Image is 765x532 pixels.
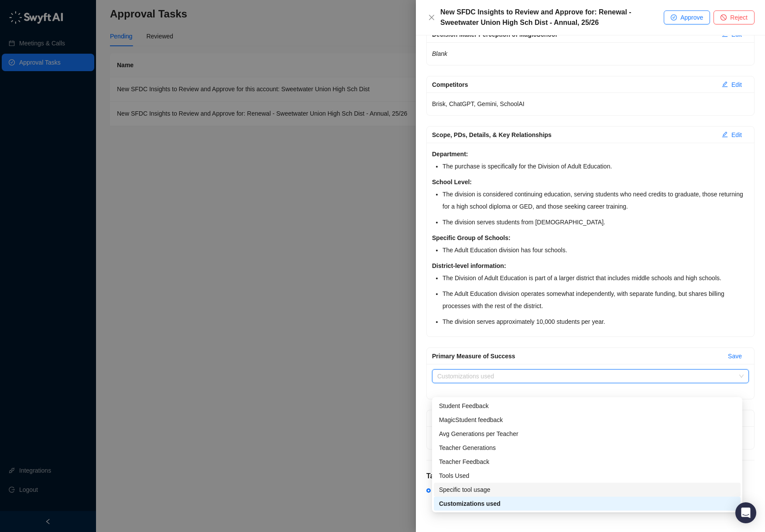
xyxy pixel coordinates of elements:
span: edit [722,81,728,87]
div: MagicStudent feedback [439,415,735,425]
span: Customizations used [437,370,744,383]
div: Teacher Feedback [434,455,741,469]
button: Save [721,349,749,363]
div: Teacher Feedback [439,457,735,467]
button: Reject [714,10,755,24]
div: Student Feedback [439,401,735,411]
span: Approve [680,13,703,22]
div: Specific tool usage [434,483,741,497]
span: stop [720,14,727,21]
div: Primary Measure of Success [432,351,721,361]
div: Teacher Generations [434,441,741,455]
span: close [428,14,435,21]
div: Competitors [432,80,715,89]
div: Avg Generations per Teacher [434,427,741,441]
div: Customizations used [434,497,741,511]
span: Edit [731,80,742,89]
button: Approve [664,10,710,24]
div: Specific tool usage [439,485,735,494]
div: New SFDC Insights to Review and Approve for: Renewal - Sweetwater Union High Sch Dist - Annual, 2... [440,7,664,28]
li: The division serves students from [DEMOGRAPHIC_DATA]. [443,216,749,228]
span: Reject [730,13,748,22]
span: check-circle [671,14,677,21]
span: Edit [731,130,742,140]
li: The division serves approximately 10,000 students per year. [443,316,749,328]
div: Avg Generations per Teacher [439,429,735,439]
div: Teacher Generations [439,443,735,453]
button: Edit [715,78,749,92]
span: Save [728,351,742,361]
li: The division is considered continuing education, serving students who need credits to graduate, t... [443,188,749,213]
div: Open Intercom Messenger [735,502,756,523]
button: Close [426,12,437,23]
strong: District-level information: [432,262,506,269]
div: Scope, PDs, Details, & Key Relationships [432,130,715,140]
span: edit [722,131,728,137]
div: Customizations used [439,499,735,508]
div: Student Feedback [434,399,741,413]
strong: School Level: [432,178,472,185]
p: Brisk, ChatGPT, Gemini, SchoolAI [432,98,749,110]
li: The Adult Education division operates somewhat independently, with separate funding, but shares b... [443,288,749,312]
h5: Task History [426,471,755,481]
div: Tools Used [439,471,735,481]
strong: Department: [432,151,468,158]
li: The purchase is specifically for the Division of Adult Education. [443,160,749,172]
strong: Specific Group of Schools: [432,234,511,241]
li: The Adult Education division has four schools. [443,244,749,256]
li: The Division of Adult Education is part of a larger district that includes middle schools and hig... [443,272,749,284]
div: MagicStudent feedback [434,413,741,427]
em: Blank [432,50,447,57]
div: Tools Used [434,469,741,483]
button: Edit [715,128,749,142]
